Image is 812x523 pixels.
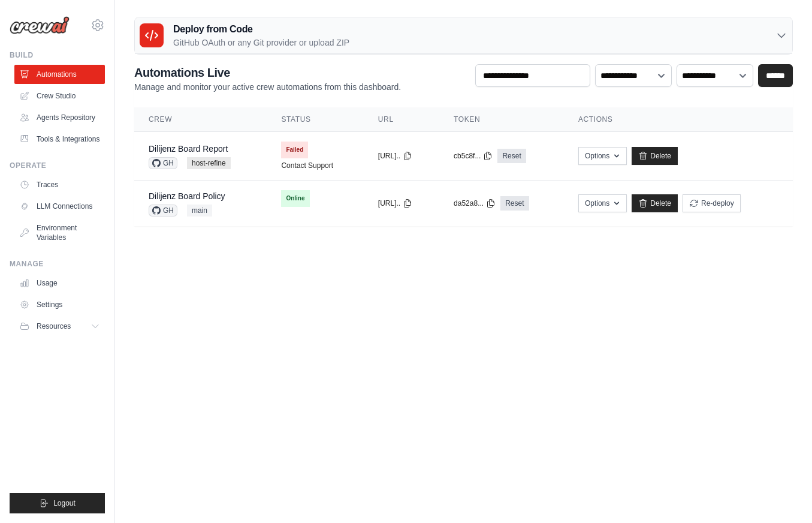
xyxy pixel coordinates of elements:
[14,86,105,106] a: Crew Studio
[14,317,105,336] button: Resources
[14,273,105,293] a: Usage
[10,493,105,513] button: Logout
[10,259,105,269] div: Manage
[281,142,308,158] span: Failed
[173,22,349,37] h3: Deploy from Code
[14,175,105,194] a: Traces
[564,107,793,132] th: Actions
[14,197,105,216] a: LLM Connections
[134,81,401,93] p: Manage and monitor your active crew automations from this dashboard.
[454,151,493,161] button: cb5c8f...
[149,205,177,217] span: GH
[187,157,231,169] span: host-refine
[149,191,225,201] a: Dilijenz Board Policy
[149,144,228,154] a: Dilijenz Board Report
[632,194,678,212] a: Delete
[578,194,627,212] button: Options
[173,37,349,49] p: GitHub OAuth or any Git provider or upload ZIP
[10,16,70,34] img: Logo
[364,107,439,132] th: URL
[683,194,741,212] button: Re-deploy
[53,498,76,508] span: Logout
[267,107,363,132] th: Status
[134,107,267,132] th: Crew
[14,295,105,314] a: Settings
[37,321,71,331] span: Resources
[14,65,105,84] a: Automations
[500,196,529,211] a: Reset
[134,64,401,81] h2: Automations Live
[14,130,105,149] a: Tools & Integrations
[454,199,496,208] button: da52a8...
[10,161,105,170] div: Operate
[578,147,627,165] button: Options
[14,108,105,127] a: Agents Repository
[497,149,526,163] a: Reset
[149,157,177,169] span: GH
[187,205,212,217] span: main
[281,190,309,207] span: Online
[14,218,105,247] a: Environment Variables
[281,161,333,170] a: Contact Support
[439,107,564,132] th: Token
[632,147,678,165] a: Delete
[10,50,105,60] div: Build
